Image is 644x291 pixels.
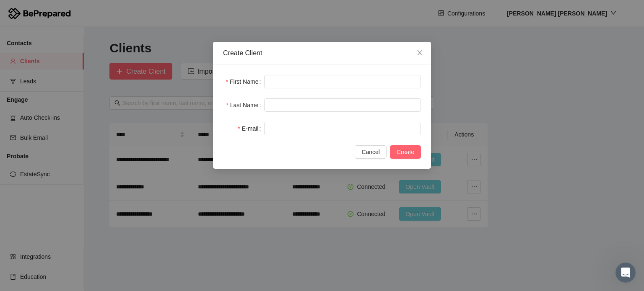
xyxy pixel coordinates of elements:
[416,49,423,56] span: close
[226,98,264,112] label: Last Name
[397,147,414,157] span: Create
[361,147,380,157] span: Cancel
[615,263,636,283] iframe: Intercom live chat
[223,49,421,58] div: Create Client
[408,42,431,64] button: Close
[355,145,387,159] button: Cancel
[238,122,264,135] label: E-mail
[226,75,265,88] label: First Name
[390,145,421,159] button: Create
